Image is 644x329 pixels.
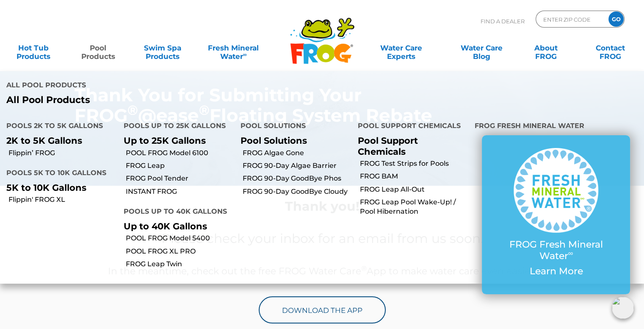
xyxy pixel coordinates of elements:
[6,135,111,146] p: 2K to 5K Gallons
[243,161,351,170] a: FROG 90-Day Algae Barrier
[6,95,315,106] a: All Pool Products
[243,51,246,58] sup: ∞
[6,165,111,182] h4: Pools 5K to 10K Gallons
[360,198,469,217] a: FROG Leap Pool Wake-Up! / Pool Hibernation
[8,148,117,158] a: Flippin’ FROG
[521,39,571,56] a: AboutFROG
[243,148,351,158] a: FROG Algae Gone
[243,187,351,196] a: FROG 90-Day GoodBye Cloudy
[360,159,469,168] a: FROG Test Strips for Pools
[126,161,235,170] a: FROG Leap
[124,204,228,221] h4: Pools up to 40K Gallons
[542,13,600,25] input: Zip Code Form
[73,39,123,56] a: PoolProducts
[124,118,228,135] h4: Pools up to 25K Gallons
[358,118,462,135] h4: Pool Support Chemicals
[612,297,634,319] img: openIcon
[456,39,506,56] a: Water CareBlog
[360,172,469,181] a: FROG BAM
[481,11,525,32] p: Find A Dealer
[126,247,235,256] a: POOL FROG XL PRO
[202,39,265,56] a: Fresh MineralWater∞
[126,259,235,269] a: FROG Leap Twin
[126,187,235,196] a: INSTANT FROG
[243,174,351,183] a: FROG 90-Day GoodBye Phos
[126,174,235,183] a: FROG Pool Tender
[475,118,638,135] h4: FROG Fresh Mineral Water
[124,135,228,146] p: Up to 25K Gallons
[6,118,111,135] h4: Pools 2K to 5K Gallons
[240,118,345,135] h4: Pool Solutions
[6,78,315,95] h4: All Pool Products
[568,249,573,257] sup: ∞
[126,148,235,158] a: POOL FROG Model 6100
[259,296,386,323] a: Download the App
[8,195,117,204] a: Flippin' FROG XL
[608,11,624,27] input: GO
[360,185,469,194] a: FROG Leap All-Out
[6,182,111,193] p: 5K to 10K Gallons
[586,39,636,56] a: ContactFROG
[240,135,307,146] a: Pool Solutions
[126,234,235,243] a: POOL FROG Model 5400
[499,148,613,281] a: FROG Fresh Mineral Water∞ Learn More
[499,266,613,277] p: Learn More
[8,39,58,56] a: Hot TubProducts
[360,39,442,56] a: Water CareExperts
[358,135,462,156] p: Pool Support Chemicals
[138,39,188,56] a: Swim SpaProducts
[124,221,228,231] p: Up to 40K Gallons
[499,239,613,262] p: FROG Fresh Mineral Water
